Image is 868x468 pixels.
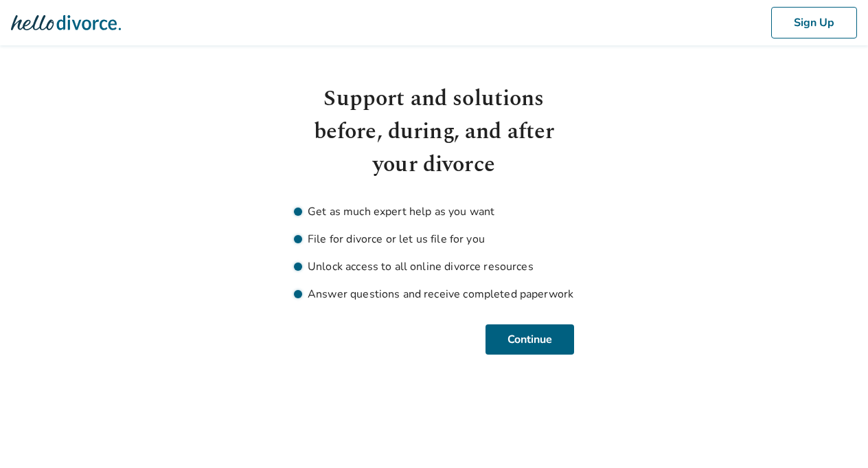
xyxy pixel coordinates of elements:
[294,286,574,302] li: Answer questions and receive completed paperwork
[486,324,574,355] button: Continue
[771,7,857,38] button: Sign Up
[294,82,574,181] h1: Support and solutions before, during, and after your divorce
[294,231,574,247] li: File for divorce or let us file for you
[11,9,121,36] img: Hello Divorce Logo
[294,203,574,220] li: Get as much expert help as you want
[294,258,574,275] li: Unlock access to all online divorce resources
